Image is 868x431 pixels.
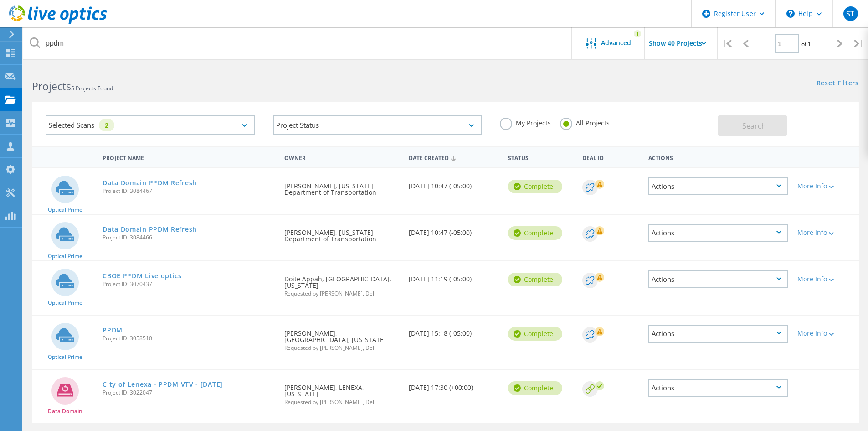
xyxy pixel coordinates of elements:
[718,115,787,136] button: Search
[280,215,404,251] div: [PERSON_NAME], [US_STATE] Department of Transportation
[280,370,404,414] div: [PERSON_NAME], LENEXA, [US_STATE]
[280,316,404,360] div: [PERSON_NAME], [GEOGRAPHIC_DATA], [US_STATE]
[48,254,82,259] span: Optical Prime
[48,207,82,213] span: Optical Prime
[648,325,788,343] div: Actions
[103,381,223,388] a: City of Lenexa - PPDM VTV - [DATE]
[284,291,399,296] span: Requested by [PERSON_NAME], Dell
[560,118,610,126] label: All Projects
[103,226,197,233] a: Data Domain PPDM Refresh
[648,177,788,195] div: Actions
[273,115,482,135] div: Project Status
[648,379,788,397] div: Actions
[284,400,399,405] span: Requested by [PERSON_NAME], Dell
[280,261,404,306] div: Doite Appah, [GEOGRAPHIC_DATA], [US_STATE]
[23,27,572,59] input: Search projects by name, owner, ID, company, etc
[786,10,795,18] svg: \n
[103,390,275,395] span: Project ID: 3022047
[508,381,562,395] div: Complete
[280,168,404,205] div: [PERSON_NAME], [US_STATE] Department of Transportation
[71,84,113,92] span: 5 Projects Found
[849,27,868,60] div: |
[797,229,854,236] div: More Info
[644,149,793,166] div: Actions
[9,19,107,26] a: Live Optics Dashboard
[601,40,631,46] span: Advanced
[32,79,71,93] b: Projects
[404,370,503,400] div: [DATE] 17:30 (+00:00)
[103,273,182,279] a: CBOE PPDM Live optics
[48,300,82,306] span: Optical Prime
[648,224,788,242] div: Actions
[404,149,503,166] div: Date Created
[648,270,788,288] div: Actions
[797,330,854,337] div: More Info
[797,183,854,189] div: More Info
[99,119,114,131] div: 2
[500,118,551,126] label: My Projects
[797,276,854,282] div: More Info
[508,226,562,240] div: Complete
[98,149,280,166] div: Project Name
[404,261,503,291] div: [DATE] 11:19 (-05:00)
[103,188,275,194] span: Project ID: 3084467
[742,121,766,131] span: Search
[508,180,562,193] div: Complete
[817,80,859,88] a: Reset Filters
[578,149,644,166] div: Deal Id
[103,235,275,240] span: Project ID: 3084466
[103,281,275,287] span: Project ID: 3070437
[103,327,123,333] a: PPDM
[801,40,811,48] span: of 1
[284,345,399,351] span: Requested by [PERSON_NAME], Dell
[404,316,503,346] div: [DATE] 15:18 (-05:00)
[280,149,404,166] div: Owner
[846,10,854,17] span: ST
[404,215,503,245] div: [DATE] 10:47 (-05:00)
[508,273,562,286] div: Complete
[48,354,82,360] span: Optical Prime
[503,149,578,166] div: Status
[46,115,255,135] div: Selected Scans
[48,409,82,414] span: Data Domain
[508,327,562,341] div: Complete
[718,27,736,60] div: |
[103,180,197,186] a: Data Domain PPDM Refresh
[404,168,503,198] div: [DATE] 10:47 (-05:00)
[103,336,275,341] span: Project ID: 3058510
